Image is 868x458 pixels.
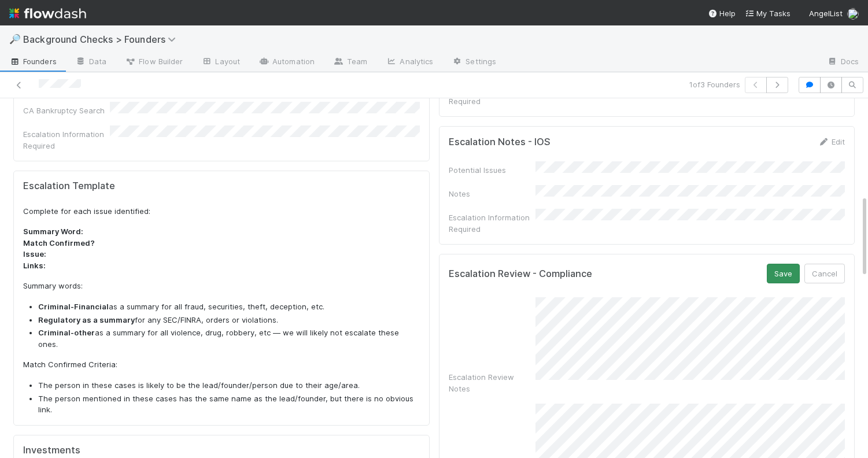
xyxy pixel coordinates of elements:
[449,268,592,280] h5: Escalation Review - Compliance
[23,206,420,217] p: Complete for each issue identified:
[23,249,46,258] strong: Issue:
[324,53,376,72] a: Team
[23,227,83,236] strong: Summary Word:
[38,380,420,391] li: The person in these cases is likely to be the lead/founder/person due to their age/area.
[38,327,420,350] li: as a summary for all violence, drug, robbery, etc — we will likely not escalate these ones.
[38,315,135,324] strong: Regulatory as a summary
[249,53,324,72] a: Automation
[449,164,535,176] div: Potential Issues
[9,3,86,23] img: logo-inverted-e16ddd16eac7371096b0.svg
[23,445,80,456] h5: Investments
[767,264,800,283] button: Save
[38,393,420,416] li: The person mentioned in these cases has the same name as the lead/founder, but there is no obviou...
[116,53,192,72] a: Flow Builder
[23,261,46,270] strong: Links:
[192,53,249,72] a: Layout
[23,105,110,116] div: CA Bankruptcy Search
[66,53,116,72] a: Data
[847,8,859,20] img: avatar_c545aa83-7101-4841-8775-afeaaa9cc762.png
[818,137,845,146] a: Edit
[449,371,535,394] div: Escalation Review Notes
[38,315,420,326] li: for any SEC/FINRA, orders or violations.
[376,53,442,72] a: Analytics
[125,56,183,67] span: Flow Builder
[449,188,535,200] div: Notes
[442,53,505,72] a: Settings
[23,34,182,45] span: Background Checks > Founders
[38,328,95,337] strong: Criminal-other
[9,34,21,44] span: 🔎
[745,8,791,19] a: My Tasks
[9,56,57,67] span: Founders
[818,53,868,72] a: Docs
[809,9,843,18] span: AngelList
[23,238,95,248] strong: Match Confirmed?
[689,79,740,90] span: 1 of 3 Founders
[23,180,420,192] h5: Escalation Template
[745,9,791,18] span: My Tasks
[38,301,420,313] li: as a summary for all fraud, securities, theft, deception, etc.
[23,280,420,292] p: Summary words:
[23,128,110,152] div: Escalation Information Required
[449,212,535,235] div: Escalation Information Required
[804,264,845,283] button: Cancel
[708,8,736,19] div: Help
[23,359,420,371] p: Match Confirmed Criteria:
[38,302,109,311] strong: Criminal-Financial
[449,136,551,148] h5: Escalation Notes - IOS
